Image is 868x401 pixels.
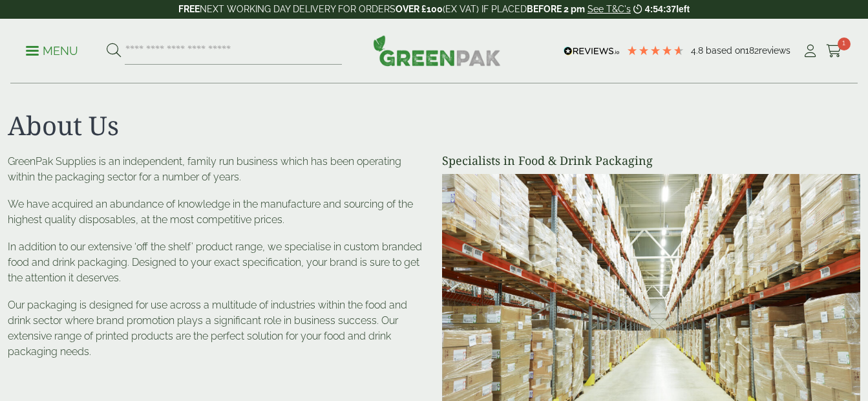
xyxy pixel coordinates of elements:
p: GreenPak Supplies is an independent, family run business which has been operating within the pack... [8,154,427,185]
span: 182 [745,45,759,56]
h4: Specialists in Food & Drink Packaging [442,154,861,168]
strong: FREE [178,4,200,14]
a: 1 [826,41,842,61]
span: left [676,4,690,14]
p: Menu [26,43,78,59]
div: 4.79 Stars [626,45,684,56]
img: GreenPak Supplies [373,35,501,66]
span: Based on [706,45,745,56]
a: See T&C's [587,4,631,14]
span: 4.8 [691,45,706,56]
h1: About Us [8,110,860,141]
span: reviews [759,45,790,56]
strong: BEFORE 2 pm [527,4,585,14]
p: Our packaging is designed for use across a multitude of industries within the food and drink sect... [8,298,427,360]
span: 1 [838,38,851,50]
span: 4:54:37 [645,4,676,14]
p: We have acquired an abundance of knowledge in the manufacture and sourcing of the highest quality... [8,197,427,228]
img: REVIEWS.io [564,47,620,56]
i: Cart [826,45,842,58]
a: Menu [26,43,78,56]
p: In addition to our extensive ‘off the shelf’ product range, we specialise in custom branded food ... [8,239,427,286]
i: My Account [802,45,818,58]
strong: OVER £100 [396,4,443,14]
